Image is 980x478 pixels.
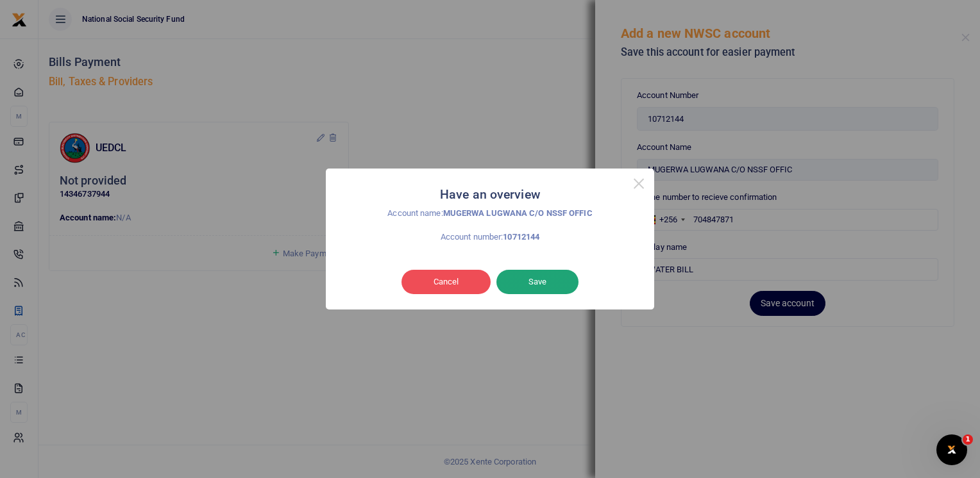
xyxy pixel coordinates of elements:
iframe: Intercom live chat [936,434,967,465]
button: Thumbs down [401,270,491,294]
strong: MUGERWA LUGWANA C/O NSSF OFFIC [443,208,593,218]
button: Thumbs up, great! [496,270,579,294]
span: 1 [963,434,973,445]
p: Account name: [354,207,626,220]
p: Account number: [354,231,626,244]
h4: Have an overview [354,188,626,202]
strong: 10712144 [503,232,539,242]
button: Close this dialog [623,169,654,199]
